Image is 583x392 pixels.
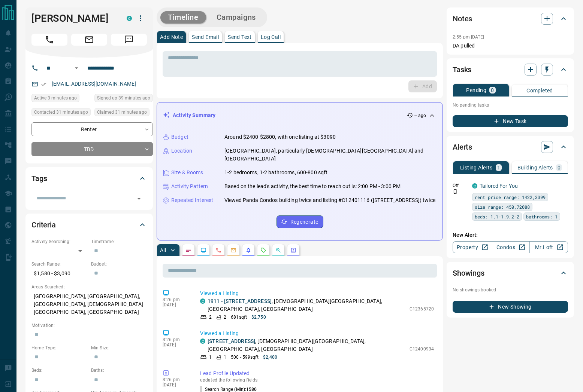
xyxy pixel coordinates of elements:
p: C12400934 [410,346,434,352]
p: 0 [558,165,561,170]
p: Budget: [91,261,147,267]
a: Tailored For You [480,183,518,189]
p: Viewed a Listing [200,290,434,297]
p: 2:55 pm [DATE] [453,34,484,40]
p: Building Alerts [517,165,553,170]
div: condos.ca [127,16,132,21]
span: Call [31,34,67,46]
p: Based on the lead's activity, the best time to reach out is: 2:00 PM - 3:00 PM [224,183,401,190]
p: Viewed Panda Condos building twice and listing #C12401116 ([STREET_ADDRESS]) twice [224,196,435,204]
svg: Opportunities [275,247,281,253]
p: Listing Alerts [460,165,493,170]
p: Repeated Interest [171,196,213,204]
p: 500 - 599 sqft [231,354,258,361]
button: New Task [453,115,568,127]
div: TBD [31,142,153,156]
p: No showings booked [453,287,568,293]
svg: Lead Browsing Activity [200,247,206,253]
div: condos.ca [200,298,205,304]
p: Activity Summary [173,111,215,119]
h1: [PERSON_NAME] [31,12,115,24]
p: Actively Searching: [31,238,87,245]
p: Lead Profile Updated [200,370,434,377]
p: No pending tasks [453,99,568,111]
p: Baths: [91,367,147,374]
p: 2 [209,314,212,321]
button: Open [134,193,144,204]
div: Renter [31,122,153,136]
p: Add Note [160,34,183,40]
p: [GEOGRAPHIC_DATA], [GEOGRAPHIC_DATA], [GEOGRAPHIC_DATA], [DEMOGRAPHIC_DATA][GEOGRAPHIC_DATA], [GE... [31,290,147,318]
div: Tasks [453,61,568,79]
p: Activity Pattern [171,183,208,190]
div: Tags [31,169,147,187]
p: updated the following fields: [200,377,434,383]
a: Property [453,241,491,253]
p: Budget [171,133,188,141]
div: Notes [453,10,568,28]
p: 3:26 pm [163,337,189,342]
span: size range: 450,72088 [475,203,530,211]
p: [GEOGRAPHIC_DATA], particularly [DEMOGRAPHIC_DATA][GEOGRAPHIC_DATA] and [GEOGRAPHIC_DATA] [224,147,437,163]
p: $2,750 [251,314,266,321]
div: Fri Sep 12 2025 [94,108,153,119]
div: Criteria [31,216,147,234]
h2: Alerts [453,141,472,153]
p: 3:26 pm [163,377,189,382]
p: -- ago [414,112,426,119]
div: condos.ca [472,183,477,189]
p: Home Type: [31,344,87,351]
span: Signed up 39 minutes ago [97,94,150,102]
div: Fri Sep 12 2025 [31,94,91,104]
p: 0 [491,88,494,93]
div: Alerts [453,138,568,156]
p: [DATE] [163,382,189,388]
p: Send Text [228,34,252,40]
span: beds: 1.1-1.9,2-2 [475,213,519,220]
span: Active 3 minutes ago [34,94,77,102]
p: 1 [209,354,212,361]
p: Search Range: [31,261,87,267]
span: Contacted 31 minutes ago [34,108,88,116]
button: Open [72,64,81,73]
a: Mr.Loft [529,241,568,253]
svg: Emails [230,247,236,253]
p: Timeframe: [91,238,147,245]
svg: Push Notification Only [453,189,458,194]
p: Size & Rooms [171,169,203,177]
button: Regenerate [277,215,323,228]
button: Timeline [160,11,206,24]
p: , [DEMOGRAPHIC_DATA][GEOGRAPHIC_DATA], [GEOGRAPHIC_DATA], [GEOGRAPHIC_DATA] [208,297,406,313]
p: Motivation: [31,322,147,329]
h2: Notes [453,13,472,25]
p: 3:26 pm [163,297,189,302]
span: Claimed 31 minutes ago [97,108,147,116]
a: [EMAIL_ADDRESS][DOMAIN_NAME] [52,81,136,87]
div: Fri Sep 12 2025 [31,108,91,119]
p: Min Size: [91,344,147,351]
p: $1,580 - $3,090 [31,267,87,280]
p: Around $2400-$2800, with one listing at $3090 [224,133,336,141]
p: DA pulled [453,42,568,50]
p: Completed [526,88,553,93]
svg: Listing Alerts [245,247,251,253]
p: Send Email [192,34,219,40]
p: Pending [466,88,486,93]
p: Beds: [31,367,87,374]
span: Email [71,34,107,46]
a: Condos [491,241,529,253]
p: 1 [224,354,226,361]
h2: Criteria [31,219,56,231]
a: 1911 - [STREET_ADDRESS] [208,298,272,304]
a: [STREET_ADDRESS] [208,338,255,344]
h2: Showings [453,267,484,279]
div: Showings [453,264,568,282]
svg: Calls [215,247,221,253]
h2: Tasks [453,64,471,76]
span: Message [111,34,147,46]
div: Activity Summary-- ago [163,108,437,122]
span: 1580 [246,387,257,392]
svg: Notes [185,247,191,253]
span: rent price range: 1422,3399 [475,193,546,201]
p: [DATE] [163,342,189,347]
